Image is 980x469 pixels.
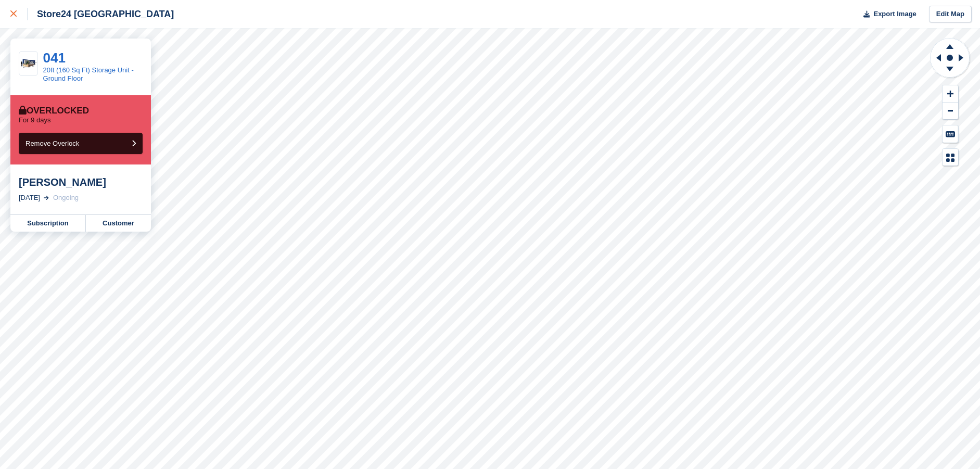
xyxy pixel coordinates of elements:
[943,149,958,166] button: Map Legend
[873,9,916,19] span: Export Image
[929,6,972,23] a: Edit Map
[943,125,958,143] button: Keyboard Shortcuts
[19,106,89,116] div: Overlocked
[19,176,143,188] div: [PERSON_NAME]
[86,215,151,232] a: Customer
[10,215,86,232] a: Subscription
[53,193,79,203] div: Ongoing
[44,196,49,200] img: arrow-right-light-icn-cde0832a797a2874e46488d9cf13f60e5c3a73dbe684e267c42b8395dfbc2abf.svg
[19,193,40,203] div: [DATE]
[19,133,143,154] button: Remove Overlock
[43,50,66,66] a: 041
[28,8,174,20] div: Store24 [GEOGRAPHIC_DATA]
[943,85,958,103] button: Zoom In
[43,66,134,82] a: 20ft (160 Sq Ft) Storage Unit - Ground Floor
[857,6,917,23] button: Export Image
[19,57,37,70] img: 20-ft-container%20(16).jpg
[19,116,50,124] p: For 9 days
[26,140,79,147] span: Remove Overlock
[943,103,958,120] button: Zoom Out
